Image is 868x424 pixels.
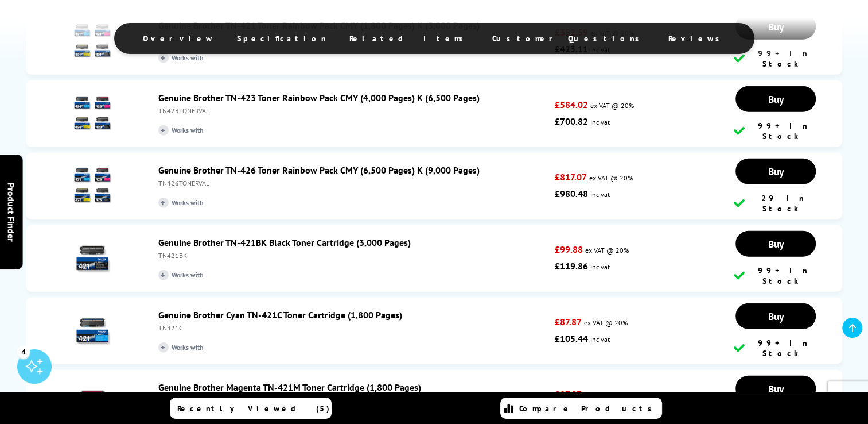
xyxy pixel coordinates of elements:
span: Works with [158,342,216,353]
strong: £700.82 [555,115,588,127]
a: Recently Viewed (5) [170,398,332,419]
strong: £119.86 [555,260,588,272]
a: Genuine Brother Magenta TN-421M Toner Cartridge (1,800 Pages) [158,381,421,393]
span: Buy [768,165,784,178]
span: Buy [768,237,784,250]
a: Genuine Brother TN-421BK Black Toner Cartridge (3,000 Pages) [158,237,411,248]
img: Genuine Brother TN-421BK Black Toner Cartridge (3,000 Pages) [72,237,112,277]
img: Genuine Brother TN-423 Toner Rainbow Pack CMY (4,000 Pages) K (6,500 Pages) [72,92,112,133]
img: Genuine Brother TN-426 Toner Rainbow Pack CMY (6,500 Pages) K (9,000 Pages) [72,165,112,205]
img: Genuine Brother Cyan TN-421C Toner Cartridge (1,800 Pages) [72,310,112,350]
i: + [158,198,169,208]
a: Genuine Brother TN-423 Toner Rainbow Pack CMY (4,000 Pages) K (6,500 Pages) [158,92,480,103]
span: Buy [768,310,784,323]
span: Compare Products [519,403,658,414]
span: ex VAT @ 20% [584,318,628,327]
strong: £817.07 [555,171,587,183]
div: TN423TONERVAL [158,106,549,115]
span: Product Finder [6,183,17,242]
a: Compare Products [500,398,662,419]
strong: £584.02 [555,99,588,110]
div: 29 In Stock [734,193,818,214]
span: Related Items [349,33,469,44]
div: TN421C [158,323,549,332]
strong: £87.87 [555,388,582,400]
span: inc vat [590,190,610,199]
strong: £99.88 [555,244,583,255]
span: inc vat [590,263,610,271]
span: Overview [143,33,214,44]
span: ex VAT @ 20% [590,101,634,110]
a: Genuine Brother Cyan TN-421C Toner Cartridge (1,800 Pages) [158,309,402,321]
span: Reviews [668,33,726,44]
span: inc vat [590,118,610,126]
span: Works with [158,270,216,280]
a: Genuine Brother TN-426 Toner Rainbow Pack CMY (6,500 Pages) K (9,000 Pages) [158,164,480,176]
div: 99+ In Stock [734,265,818,286]
div: TN421BK [158,251,549,260]
i: + [158,125,169,136]
span: Works with [158,125,216,136]
span: Buy [768,382,784,395]
span: Recently Viewed (5) [177,403,330,414]
span: inc vat [590,335,610,344]
span: ex VAT @ 20% [585,246,629,255]
span: ex VAT @ 20% [589,174,633,182]
strong: £105.44 [555,333,588,344]
span: Specification [237,33,326,44]
i: + [158,342,169,353]
div: 99+ In Stock [734,338,818,359]
div: 99+ In Stock [734,121,818,141]
span: Works with [158,198,216,208]
i: + [158,270,169,280]
span: Buy [768,92,784,106]
img: Genuine Brother Magenta TN-421M Toner Cartridge (1,800 Pages) [72,382,112,422]
div: 4 [17,345,30,358]
div: TN426TONERVAL [158,179,549,187]
strong: £980.48 [555,188,588,199]
span: Customer Questions [492,33,645,44]
strong: £87.87 [555,316,582,327]
span: ex VAT @ 20% [584,391,628,399]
